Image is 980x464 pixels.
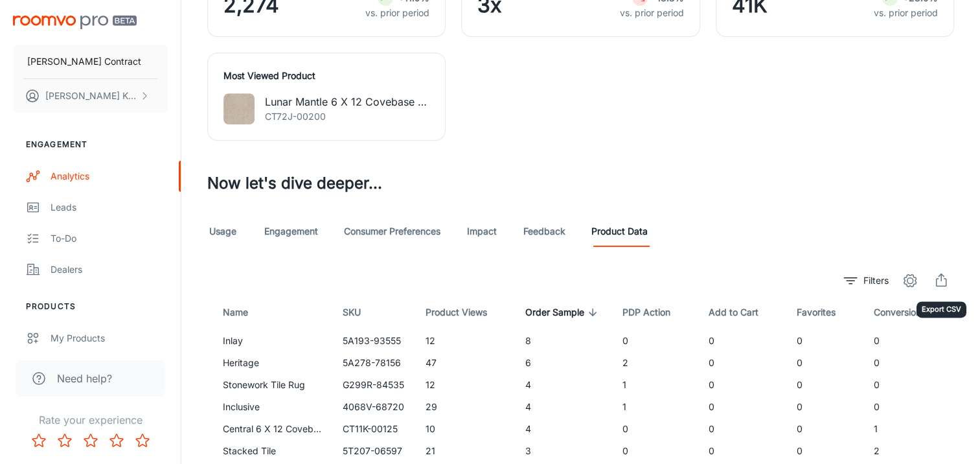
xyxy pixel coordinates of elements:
td: 5A193-93555 [332,330,415,352]
a: Feedback [523,216,565,247]
td: Heritage [207,352,332,374]
span: Add to Cart [709,305,775,320]
span: Favorites [797,305,852,320]
td: 0 [612,330,698,352]
td: Inclusive [207,396,332,418]
td: 0 [863,330,954,352]
p: [PERSON_NAME] Kagwisa [45,89,137,103]
h4: Most Viewed Product [223,69,429,83]
td: CT11K-00125 [332,418,415,440]
td: 1 [863,418,954,440]
td: 0 [698,396,786,418]
td: 12 [415,330,515,352]
div: To-do [51,231,168,246]
img: Roomvo PRO Beta [13,16,137,29]
span: Order Sample [525,305,601,320]
td: 8 [515,330,612,352]
td: Inlay [207,330,332,352]
p: CT72J-00200 [265,110,429,124]
p: vs. prior period [874,6,938,20]
td: 21 [415,440,515,462]
button: export [928,268,954,294]
td: 0 [863,396,954,418]
div: Leads [51,200,168,215]
td: 0 [786,374,863,396]
td: 0 [612,440,698,462]
td: 0 [863,374,954,396]
td: 0 [786,440,863,462]
a: Usage [207,216,238,247]
div: Export CSV [917,301,966,318]
h3: Now let's dive deeper... [207,172,954,195]
td: 0 [612,418,698,440]
p: Filters [863,273,889,288]
span: Need help? [57,371,112,386]
td: 2 [863,440,954,462]
p: [PERSON_NAME] Contract [27,54,141,69]
td: 0 [863,352,954,374]
button: Rate 2 star [52,428,78,454]
span: Name [223,305,265,320]
td: 0 [698,418,786,440]
td: 0 [786,330,863,352]
button: Rate 5 star [130,428,155,454]
span: Export CSV [928,268,954,294]
td: 6 [515,352,612,374]
td: 2 [612,352,698,374]
td: 10 [415,418,515,440]
a: Product Data [591,216,648,247]
td: 5T207-06597 [332,440,415,462]
p: vs. prior period [620,6,684,20]
td: G299R-84535 [332,374,415,396]
td: 47 [415,352,515,374]
img: Lunar Mantle 6 X 12 Covebase Matte [223,93,255,124]
td: 0 [786,352,863,374]
div: Dealers [51,262,168,277]
td: Stacked Tile [207,440,332,462]
td: 5A278-78156 [332,352,415,374]
td: 1 [612,374,698,396]
span: SKU [343,305,378,320]
button: filter [841,270,892,291]
td: 0 [786,396,863,418]
button: Rate 3 star [78,428,104,454]
td: 4 [515,374,612,396]
button: Rate 1 star [26,428,52,454]
p: vs. prior period [365,6,429,20]
span: Product Views [426,305,504,320]
a: Consumer Preferences [344,216,440,247]
td: 0 [786,418,863,440]
td: 0 [698,440,786,462]
span: PDP Action [622,305,687,320]
td: 0 [698,330,786,352]
td: 0 [698,374,786,396]
button: Rate 4 star [104,428,130,454]
span: Conversion [874,305,938,320]
td: 12 [415,374,515,396]
td: 3 [515,440,612,462]
button: settings [897,268,923,294]
td: 4068V-68720 [332,396,415,418]
td: 29 [415,396,515,418]
td: 1 [612,396,698,418]
td: 0 [698,352,786,374]
td: Stonework Tile Rug [207,374,332,396]
div: Analytics [51,169,168,183]
div: My Products [51,331,168,345]
td: 4 [515,396,612,418]
p: Lunar Mantle 6 X 12 Covebase Matte [265,94,429,110]
button: [PERSON_NAME] Contract [13,45,168,78]
button: [PERSON_NAME] Kagwisa [13,79,168,113]
td: 4 [515,418,612,440]
p: Rate your experience [10,412,170,428]
td: Central 6 X 12 Covebase Matte [207,418,332,440]
a: Engagement [264,216,318,247]
a: Impact [466,216,497,247]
